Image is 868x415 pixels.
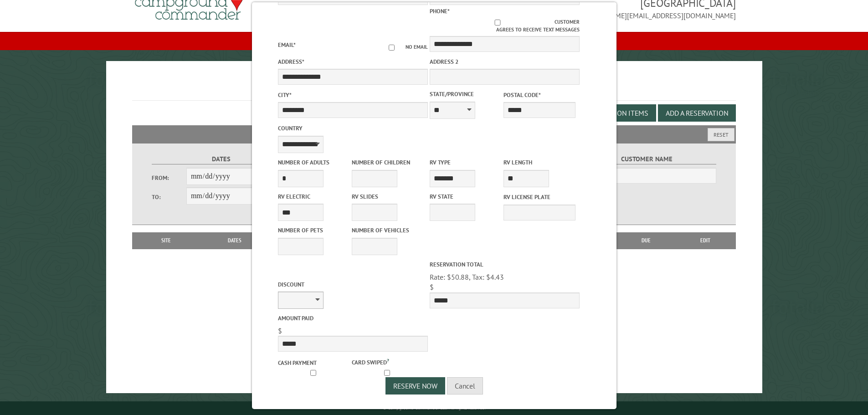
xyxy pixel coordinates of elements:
[132,76,736,101] h1: Reservations
[378,45,406,51] input: No email
[378,43,428,51] label: No email
[503,193,575,201] label: RV License Plate
[278,158,350,167] label: Number of Adults
[675,232,736,249] th: Edit
[503,91,575,99] label: Postal Code
[430,57,580,66] label: Address 2
[352,226,424,235] label: Number of Vehicles
[617,232,675,249] th: Due
[278,41,296,49] label: Email
[278,192,350,201] label: RV Electric
[137,232,196,249] th: Site
[278,326,282,335] span: $
[430,192,502,201] label: RV State
[352,192,424,201] label: RV Slides
[152,193,186,201] label: To:
[430,158,502,167] label: RV Type
[447,377,483,395] button: Cancel
[278,124,428,133] label: Country
[440,20,555,26] input: Customer agrees to receive text messages
[152,154,291,164] label: Dates
[430,7,450,15] label: Phone
[503,158,575,167] label: RV Length
[152,174,186,182] label: From:
[385,377,445,395] button: Reserve Now
[383,405,486,411] small: © Campground Commander LLC. All rights reserved.
[352,158,424,167] label: Number of Children
[430,282,434,292] span: $
[278,91,428,99] label: City
[278,314,428,323] label: Amount paid
[278,280,428,289] label: Discount
[430,272,504,282] span: Rate: $50.88, Tax: $4.43
[278,226,350,235] label: Number of Pets
[196,232,274,249] th: Dates
[352,357,424,367] label: Card swiped
[132,125,736,143] h2: Filters
[577,154,716,164] label: Customer Name
[430,90,502,98] label: State/Province
[430,18,580,34] label: Customer agrees to receive text messages
[430,260,580,269] label: Reservation Total
[578,104,656,122] button: Edit Add-on Items
[658,104,736,122] button: Add a Reservation
[387,357,389,364] a: ?
[708,128,734,141] button: Reset
[278,57,428,66] label: Address
[278,359,350,367] label: Cash payment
